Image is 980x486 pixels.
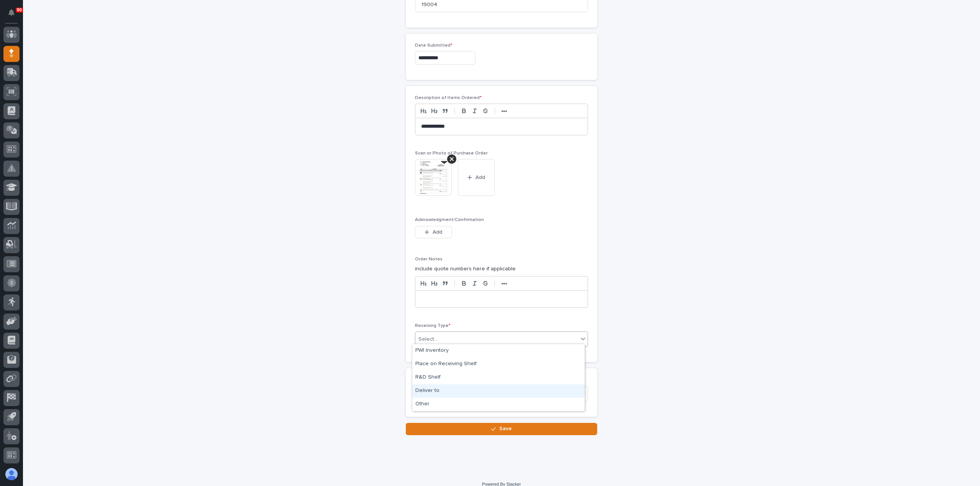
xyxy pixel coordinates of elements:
span: Acknowledgment/Confirmation [415,218,484,222]
button: ••• [499,106,510,115]
p: include quote numbers here if applicable [415,265,588,273]
strong: ••• [501,108,507,114]
div: R&D Shelf [412,371,585,384]
div: PWI Inventory [412,344,585,358]
span: Order Notes [415,257,443,262]
div: Other [412,398,585,411]
span: Date Submitted [415,43,452,48]
div: Place on Receiving Shelf [412,358,585,371]
span: Save [499,425,512,432]
button: ••• [499,279,510,288]
div: Deliver to [412,384,585,398]
div: Select... [418,335,438,343]
span: Add [475,174,485,181]
button: Save [406,423,597,435]
span: Description of Items Ordered [415,96,482,100]
button: users-avatar [3,466,20,482]
button: Add [458,159,495,196]
p: 90 [17,7,22,13]
span: Scan or Photo of Purchase Order [415,151,488,156]
span: Add [433,229,442,236]
strong: ••• [501,281,507,287]
button: Notifications [3,5,20,21]
div: Notifications90 [10,9,20,21]
button: Add [415,226,452,238]
span: Receiving Type [415,323,451,328]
